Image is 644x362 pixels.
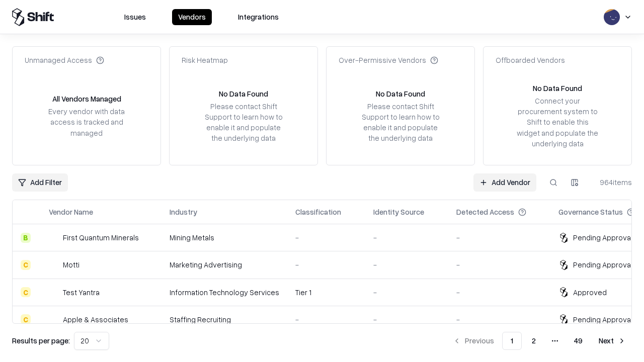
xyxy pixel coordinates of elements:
img: Test Yantra [49,287,59,297]
a: Add Vendor [473,173,536,192]
nav: pagination [447,332,632,350]
div: - [295,314,357,325]
div: Apple & Associates [63,314,128,325]
div: Governance Status [558,207,623,217]
div: Every vendor with data access is tracked and managed [45,106,128,138]
div: Information Technology Services [170,287,279,298]
div: - [456,259,542,270]
div: Please contact Shift Support to learn how to enable it and populate the underlying data [359,101,442,144]
img: First Quantum Minerals [49,233,59,243]
div: Vendor Name [49,207,93,217]
div: Offboarded Vendors [496,55,565,65]
div: No Data Found [376,88,425,99]
button: Integrations [232,9,285,25]
div: Staffing Recruiting [170,314,279,325]
div: Pending Approval [573,314,632,325]
button: Add Filter [12,173,68,192]
div: - [373,287,440,298]
div: - [373,314,440,325]
div: Approved [573,287,607,298]
div: Risk Heatmap [182,55,228,65]
div: - [295,232,357,243]
div: - [295,259,357,270]
p: Results per page: [12,335,70,346]
div: Detected Access [456,207,514,217]
div: B [21,233,31,243]
div: Tier 1 [295,287,357,298]
div: - [456,287,542,298]
div: - [373,259,440,270]
img: Motti [49,260,59,270]
div: Mining Metals [170,232,279,243]
div: Industry [170,207,197,217]
div: C [21,260,31,270]
div: Pending Approval [573,259,632,270]
div: Marketing Advertising [170,259,279,270]
button: Issues [118,9,152,25]
div: All Vendors Managed [52,94,121,104]
div: First Quantum Minerals [63,232,139,243]
div: Over-Permissive Vendors [339,55,438,65]
div: C [21,314,31,324]
div: - [456,314,542,325]
div: No Data Found [219,88,268,99]
div: - [373,232,440,243]
div: C [21,287,31,297]
div: Motti [63,259,79,270]
div: Pending Approval [573,232,632,243]
div: Please contact Shift Support to learn how to enable it and populate the underlying data [202,101,285,144]
div: No Data Found [533,83,582,94]
button: 2 [524,332,544,350]
div: Classification [295,207,341,217]
div: Unmanaged Access [25,55,104,65]
img: Apple & Associates [49,314,59,324]
button: Next [593,332,632,350]
button: 1 [502,332,522,350]
div: Identity Source [373,207,424,217]
div: - [456,232,542,243]
button: 49 [566,332,591,350]
div: 964 items [592,177,632,188]
div: Test Yantra [63,287,100,298]
button: Vendors [172,9,212,25]
div: Connect your procurement system to Shift to enable this widget and populate the underlying data [516,96,599,149]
